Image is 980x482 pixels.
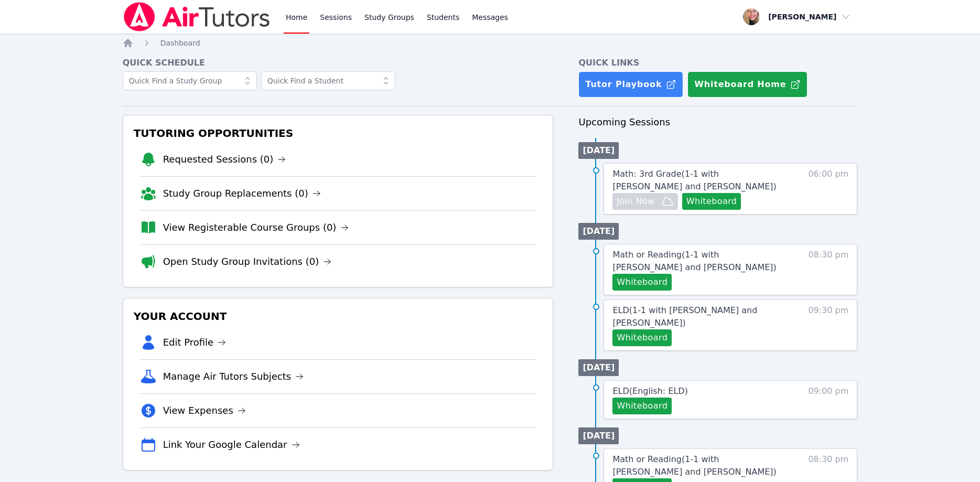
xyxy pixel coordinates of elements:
[808,168,848,210] span: 06:00 pm
[612,193,677,210] button: Join Now
[123,71,257,90] input: Quick Find a Study Group
[160,38,200,48] a: Dashboard
[578,71,683,98] a: Tutor Playbook
[578,142,619,159] li: [DATE]
[163,152,286,167] a: Requested Sessions (0)
[163,403,246,418] a: View Expenses
[472,12,508,23] span: Messages
[578,223,619,240] li: [DATE]
[612,304,789,329] a: ELD(1-1 with [PERSON_NAME] and [PERSON_NAME])
[132,124,545,143] h3: Tutoring Opportunities
[808,249,848,291] span: 08:30 pm
[578,359,619,376] li: [DATE]
[261,71,395,90] input: Quick Find a Student
[163,369,304,384] a: Manage Air Tutors Subjects
[612,454,776,477] span: Math or Reading ( 1-1 with [PERSON_NAME] and [PERSON_NAME] )
[808,304,848,346] span: 09:30 pm
[612,250,776,272] span: Math or Reading ( 1-1 with [PERSON_NAME] and [PERSON_NAME] )
[160,39,200,47] span: Dashboard
[612,385,687,398] a: ELD(English: ELD)
[132,307,545,326] h3: Your Account
[612,169,776,191] span: Math: 3rd Grade ( 1-1 with [PERSON_NAME] and [PERSON_NAME] )
[612,305,757,328] span: ELD ( 1-1 with [PERSON_NAME] and [PERSON_NAME] )
[612,329,672,346] button: Whiteboard
[808,385,848,414] span: 09:00 pm
[578,115,857,130] h3: Upcoming Sessions
[163,437,300,452] a: Link Your Google Calendar
[612,386,687,396] span: ELD ( English: ELD )
[687,71,807,98] button: Whiteboard Home
[682,193,741,210] button: Whiteboard
[163,335,227,350] a: Edit Profile
[617,195,654,208] span: Join Now
[612,398,672,414] button: Whiteboard
[578,57,857,69] h4: Quick Links
[163,254,332,269] a: Open Study Group Invitations (0)
[612,249,789,274] a: Math or Reading(1-1 with [PERSON_NAME] and [PERSON_NAME])
[123,2,271,31] img: Air Tutors
[123,57,554,69] h4: Quick Schedule
[612,274,672,291] button: Whiteboard
[612,168,789,193] a: Math: 3rd Grade(1-1 with [PERSON_NAME] and [PERSON_NAME])
[163,220,349,235] a: View Registerable Course Groups (0)
[578,427,619,444] li: [DATE]
[612,453,789,478] a: Math or Reading(1-1 with [PERSON_NAME] and [PERSON_NAME])
[163,186,321,201] a: Study Group Replacements (0)
[123,38,858,48] nav: Breadcrumb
